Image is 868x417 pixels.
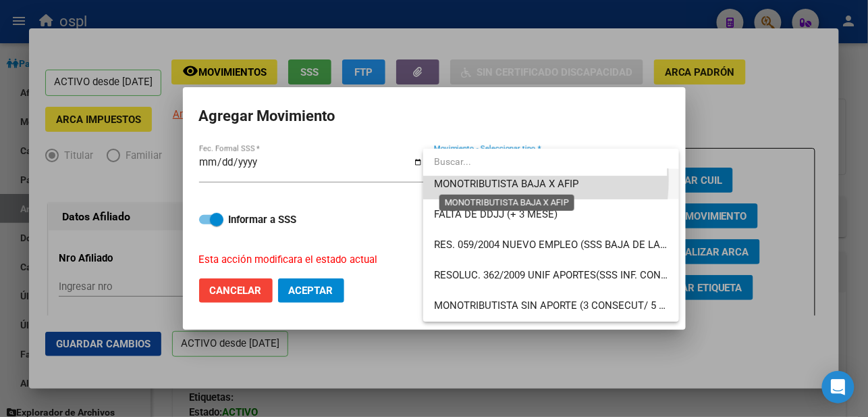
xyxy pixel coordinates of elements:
span: RESOLUC. 362/2009 UNIF APORTES(SSS INF. CON BAJAS) [434,269,698,281]
span: FALTA DE DDJJ (+ 3 MESE) [434,208,558,220]
span: MONOTRIBUTISTA BAJA X AFIP [434,178,578,190]
div: Open Intercom Messenger [822,371,855,403]
span: RES. 059/2004 NUEVO EMPLEO (SSS BAJA DE LA OPCION) [434,239,703,251]
span: MONOTRIBUTISTA SIN APORTE (3 CONSECUT/ 5 ALTERNAD) [434,299,712,312]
